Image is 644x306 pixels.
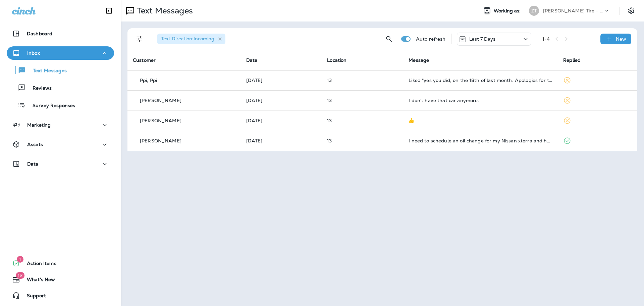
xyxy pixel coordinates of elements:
[7,257,114,270] button: 1Action Items
[382,32,396,46] button: Search Messages
[7,63,114,77] button: Text Messages
[327,97,332,103] span: 13
[7,138,114,151] button: Assets
[20,293,46,301] span: Support
[7,27,114,40] button: Dashboard
[327,57,346,63] span: Location
[7,118,114,132] button: Marketing
[7,81,114,95] button: Reviews
[327,118,332,124] span: 13
[16,272,24,279] span: 12
[327,138,332,144] span: 13
[327,77,332,83] span: 13
[7,98,114,112] button: Survey Responses
[246,98,317,103] p: Aug 7, 2025 12:17 PM
[246,118,317,123] p: Aug 5, 2025 08:16 AM
[26,85,52,92] p: Reviews
[27,31,52,36] p: Dashboard
[409,57,429,63] span: Message
[26,103,75,109] p: Survey Responses
[27,161,39,167] p: Data
[7,46,114,60] button: Inbox
[133,32,146,46] button: Filters
[409,118,552,123] div: 👍
[17,256,23,263] span: 1
[27,142,43,147] p: Assets
[20,261,56,269] span: Action Items
[616,36,626,42] p: New
[409,138,552,143] div: I need to schedule an oil change for my Nissan xterra and have one of the tires repaired. The tir...
[563,57,581,63] span: Replied
[20,277,55,285] span: What's New
[134,6,193,16] p: Text Messages
[27,50,40,56] p: Inbox
[409,78,552,83] div: Liked “yes you did, on the 18th of last month. Apologies for this, sometimes are text system is a...
[416,36,446,42] p: Auto refresh
[409,98,552,103] div: I don't have that car anymore.
[246,57,258,63] span: Date
[542,36,550,42] div: 1 - 4
[100,4,118,17] button: Collapse Sidebar
[140,78,157,83] p: Ppi, Ppi
[529,6,539,16] div: ZT
[625,5,637,17] button: Settings
[157,34,225,44] div: Text Direction:Incoming
[161,36,214,42] span: Text Direction : Incoming
[494,8,522,14] span: Working as:
[469,36,496,42] p: Last 7 Days
[140,138,181,143] p: [PERSON_NAME]
[543,8,603,13] p: [PERSON_NAME] Tire - Hills & [PERSON_NAME]
[26,68,67,74] p: Text Messages
[140,118,181,123] p: [PERSON_NAME]
[140,98,181,103] p: [PERSON_NAME]
[7,273,114,286] button: 12What's New
[7,289,114,302] button: Support
[246,78,317,83] p: Aug 7, 2025 03:18 PM
[7,157,114,171] button: Data
[246,138,317,143] p: Aug 4, 2025 11:33 AM
[27,122,51,128] p: Marketing
[133,57,156,63] span: Customer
